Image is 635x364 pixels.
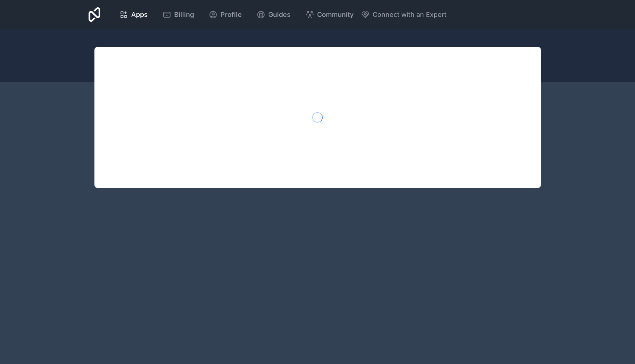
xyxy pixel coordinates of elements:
a: Community [299,7,359,23]
span: Profile [220,10,242,20]
span: Apps [131,10,148,20]
span: Billing [174,10,194,20]
span: Community [317,10,354,20]
a: Profile [203,7,248,23]
button: Connect with an Expert [361,10,446,20]
a: Billing [157,7,200,23]
span: Connect with an Expert [373,10,446,20]
span: Guides [268,10,291,20]
a: Apps [114,7,154,23]
a: Guides [251,7,297,23]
